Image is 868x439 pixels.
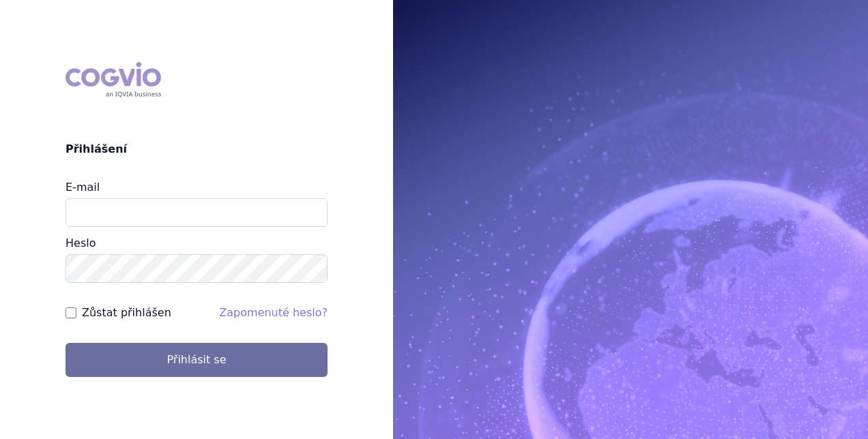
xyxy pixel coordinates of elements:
button: Přihlásit se [66,343,328,377]
label: Zůstat přihlášen [82,305,171,321]
div: COGVIO [66,62,161,97]
h2: Přihlášení [66,141,328,157]
a: Zapomenuté heslo? [219,306,328,319]
label: Heslo [66,237,96,249]
label: E-mail [66,181,100,194]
